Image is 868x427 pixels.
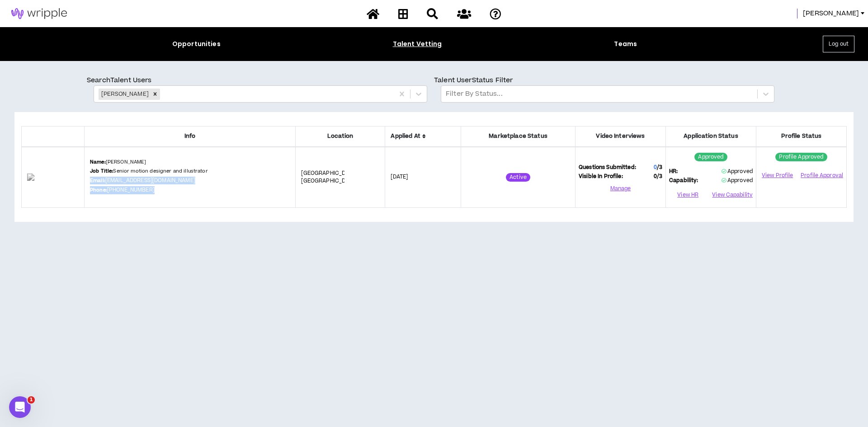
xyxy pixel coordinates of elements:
div: Remove Nick Paradise [150,89,160,100]
span: 1 [28,396,35,404]
th: Info [85,127,296,147]
span: Questions Submitted: [579,164,636,172]
a: [PHONE_NUMBER] [107,186,155,194]
span: Visible In Profile: [579,173,623,181]
div: Teams [614,39,637,49]
button: Manage [579,182,662,196]
button: View HR [669,188,707,202]
span: [PERSON_NAME] [803,9,859,19]
span: HR: [669,168,678,176]
div: Opportunities [172,39,221,49]
sup: Approved [694,153,727,161]
th: Marketplace Status [461,127,576,147]
span: 0 [654,164,657,171]
button: Log out [823,36,854,52]
b: Name: [90,159,106,165]
p: Search Talent Users [87,75,434,85]
a: View Profile [759,168,795,183]
b: Job Title: [90,168,113,174]
span: Approved [722,168,753,175]
span: / 3 [657,173,662,180]
th: Application Status [666,127,756,147]
p: [DATE] [391,173,455,181]
p: Senior motion designer and illustrator [90,168,208,175]
span: 0 [654,173,662,181]
button: Profile Approval [801,169,843,182]
span: / 3 [657,164,662,171]
sup: Active [506,173,530,182]
p: [PERSON_NAME] [90,159,146,166]
b: Email: [90,177,105,184]
button: View Capability [712,188,753,202]
span: [GEOGRAPHIC_DATA] , [GEOGRAPHIC_DATA] [301,169,359,185]
a: [EMAIL_ADDRESS][DOMAIN_NAME] [105,177,195,184]
div: [PERSON_NAME] [99,89,150,100]
span: Approved [722,177,753,184]
th: Location [296,127,385,147]
iframe: Intercom live chat [9,396,31,418]
span: Applied At [391,132,455,141]
span: Capability: [669,177,698,185]
th: Profile Status [756,127,847,147]
sup: Profile Approved [775,153,827,161]
th: Video Interviews [576,127,666,147]
img: PoCbYXhZLLGp2oGOz66iOqrEBt0VX5dSQGbeWsuH.png [27,174,79,181]
b: Phone: [90,187,107,193]
p: Talent User Status Filter [434,75,781,85]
